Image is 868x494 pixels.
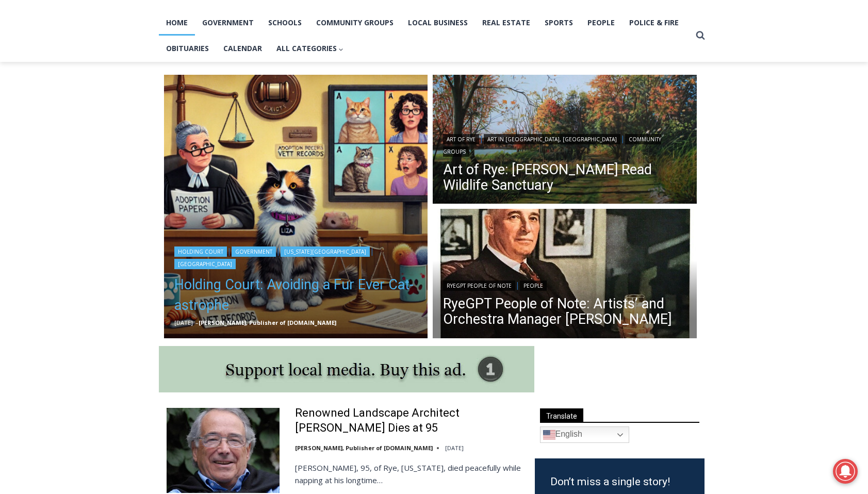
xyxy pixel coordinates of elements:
[433,75,697,207] a: Read More Art of Rye: Edith G. Read Wildlife Sanctuary
[295,444,433,452] a: [PERSON_NAME], Publisher of [DOMAIN_NAME]
[433,209,697,341] a: Read More RyeGPT People of Note: Artists’ and Orchestra Manager Arthur Judson
[3,106,101,145] span: Open Tues. - Sun. [PHONE_NUMBER]
[691,26,710,45] button: View Search Form
[167,408,280,492] img: Renowned Landscape Architect Peter Rolland Dies at 95
[443,162,686,193] a: Art of Rye: [PERSON_NAME] Read Wildlife Sanctuary
[433,75,697,207] img: (PHOTO: Edith G. Read Wildlife Sanctuary (Acrylic 12x24). Trail along Playland Lake. By Elizabeth...
[550,474,689,490] h3: Don’t miss a single story!
[199,319,336,326] a: [PERSON_NAME], Publisher of [DOMAIN_NAME]
[270,103,478,126] span: Intern @ [DOMAIN_NAME]
[443,296,686,327] a: RyeGPT People of Note: Artists’ and Orchestra Manager [PERSON_NAME]
[295,462,521,486] p: [PERSON_NAME], 95, of Rye, [US_STATE], died peacefully while napping at his longtime…
[443,281,515,291] a: RyeGPT People of Note
[106,64,152,123] div: Located at [STREET_ADDRESS][PERSON_NAME]
[433,209,697,341] img: (PHOTO: Lord Calvert Whiskey ad, featuring Arthur Judson, 1946. Public Domain.)
[216,36,269,61] a: Calendar
[306,3,372,47] a: Book [PERSON_NAME]'s Good Humor for Your Event
[164,75,428,339] a: Read More Holding Court: Avoiding a Fur Ever Cat-astrophe
[159,346,534,392] img: support local media, buy this ad
[195,10,261,36] a: Government
[68,13,255,33] div: Individually Wrapped Items. Dairy, Gluten & Nut Free Options. Kosher Items Available.
[622,10,686,36] a: Police & Fire
[443,132,686,157] div: | |
[174,274,418,316] a: Holding Court: Avoiding a Fur Ever Cat-astrophe
[540,426,629,443] a: English
[248,100,500,128] a: Intern @ [DOMAIN_NAME]
[540,408,583,422] span: Translate
[260,1,487,100] div: "I learned about the history of a place I’d honestly never considered even as a resident of [GEOG...
[537,10,580,36] a: Sports
[1,104,104,128] a: Open Tues. - Sun. [PHONE_NUMBER]
[295,406,521,435] a: Renowned Landscape Architect [PERSON_NAME] Dies at 95
[261,10,309,36] a: Schools
[174,246,227,257] a: Holding Court
[281,246,370,257] a: [US_STATE][GEOGRAPHIC_DATA]
[543,429,555,441] img: en
[580,10,622,36] a: People
[174,319,193,326] time: [DATE]
[232,246,276,257] a: Government
[314,11,359,40] h4: Book [PERSON_NAME]'s Good Humor for Your Event
[159,10,691,62] nav: Primary Navigation
[159,10,195,36] a: Home
[520,281,547,291] a: People
[174,244,418,269] div: | | |
[309,10,401,36] a: Community Groups
[443,278,686,291] div: |
[475,10,537,36] a: Real Estate
[445,444,464,452] time: [DATE]
[164,75,428,339] img: DALLE 2025-08-10 Holding Court - humorous cat custody trial
[443,134,479,144] a: Art of Rye
[159,36,216,61] a: Obituaries
[174,259,236,269] a: [GEOGRAPHIC_DATA]
[195,319,199,326] span: –
[401,10,475,36] a: Local Business
[484,134,620,144] a: Art in [GEOGRAPHIC_DATA], [GEOGRAPHIC_DATA]
[269,36,351,61] button: Child menu of All Categories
